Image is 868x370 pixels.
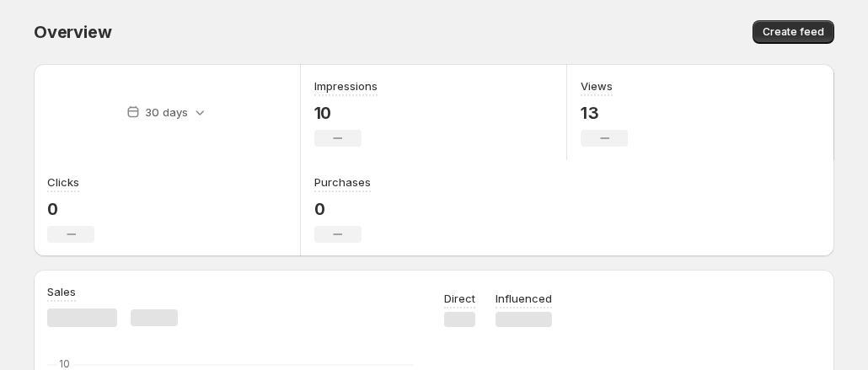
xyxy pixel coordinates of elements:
h3: Clicks [47,174,79,190]
p: 13 [581,103,628,123]
button: Create feed [753,20,834,44]
text: 10 [59,357,70,370]
p: 0 [314,199,371,219]
h3: Impressions [314,78,378,94]
p: Influenced [496,290,552,307]
h3: Sales [47,283,76,300]
p: 0 [47,199,94,219]
p: 30 days [145,104,188,121]
span: Overview [34,22,111,42]
p: 10 [314,103,378,123]
h3: Views [581,78,613,94]
h3: Purchases [314,174,371,190]
span: Create feed [763,25,824,39]
p: Direct [444,290,475,307]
